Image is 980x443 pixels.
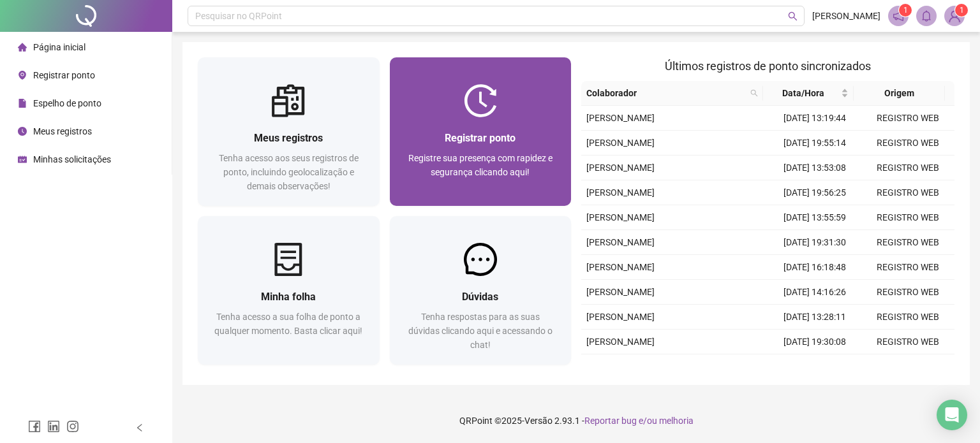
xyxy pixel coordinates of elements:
[768,180,861,205] td: [DATE] 19:56:25
[861,230,954,255] td: REGISTRO WEB
[763,81,854,106] th: Data/Hora
[198,57,380,206] a: Meus registrosTenha acesso aos seus registros de ponto, incluindo geolocalização e demais observa...
[33,126,92,136] span: Meus registros
[33,70,95,80] span: Registrar ponto
[768,86,838,100] span: Data/Hora
[586,237,655,247] span: [PERSON_NAME]
[665,59,871,73] span: Últimos registros de ponto sincronizados
[33,98,101,108] span: Espelho de ponto
[586,212,655,222] span: [PERSON_NAME]
[586,312,655,322] span: [PERSON_NAME]
[768,131,861,156] td: [DATE] 19:55:14
[408,312,553,350] span: Tenha respostas para as suas dúvidas clicando aqui e acessando o chat!
[135,423,144,432] span: left
[390,216,572,365] a: DúvidasTenha respostas para as suas dúvidas clicando aqui e acessando o chat!
[219,153,359,191] span: Tenha acesso aos seus registros de ponto, incluindo geolocalização e demais observações!
[172,398,980,443] footer: QRPoint © 2025 - 2.93.1 -
[261,291,316,303] span: Minha folha
[445,132,516,144] span: Registrar ponto
[768,205,861,230] td: [DATE] 13:55:59
[861,255,954,280] td: REGISTRO WEB
[28,420,41,433] span: facebook
[408,153,553,177] span: Registre sua presença com rapidez e segurança clicando aqui!
[586,262,655,272] span: [PERSON_NAME]
[921,10,932,22] span: bell
[861,330,954,354] td: REGISTRO WEB
[586,138,655,148] span: [PERSON_NAME]
[861,205,954,230] td: REGISTRO WEB
[584,416,694,426] span: Reportar bug e/ou melhoria
[18,71,27,80] span: environment
[893,10,904,22] span: notification
[198,216,380,365] a: Minha folhaTenha acesso a sua folha de ponto a qualquer momento. Basta clicar aqui!
[861,106,954,131] td: REGISTRO WEB
[586,287,655,297] span: [PERSON_NAME]
[18,127,27,136] span: clock-circle
[750,89,758,97] span: search
[586,337,655,347] span: [PERSON_NAME]
[768,230,861,255] td: [DATE] 19:31:30
[861,280,954,305] td: REGISTRO WEB
[899,4,912,17] sup: 1
[66,420,79,433] span: instagram
[748,84,761,103] span: search
[861,354,954,379] td: REGISTRO WEB
[903,6,908,15] span: 1
[960,6,964,15] span: 1
[955,4,968,17] sup: Atualize o seu contato no menu Meus Dados
[586,187,655,198] span: [PERSON_NAME]
[18,43,27,52] span: home
[524,416,553,426] span: Versão
[586,113,655,123] span: [PERSON_NAME]
[812,9,880,23] span: [PERSON_NAME]
[937,400,967,430] div: Open Intercom Messenger
[462,291,498,303] span: Dúvidas
[33,154,111,164] span: Minhas solicitações
[254,132,323,144] span: Meus registros
[788,11,798,21] span: search
[18,155,27,164] span: schedule
[768,330,861,354] td: [DATE] 19:30:08
[861,156,954,180] td: REGISTRO WEB
[18,99,27,108] span: file
[390,57,572,206] a: Registrar pontoRegistre sua presença com rapidez e segurança clicando aqui!
[768,305,861,330] td: [DATE] 13:28:11
[47,420,60,433] span: linkedin
[586,86,745,100] span: Colaborador
[33,42,85,52] span: Página inicial
[768,280,861,305] td: [DATE] 14:16:26
[768,354,861,379] td: [DATE] 13:01:50
[768,255,861,280] td: [DATE] 16:18:48
[214,312,362,336] span: Tenha acesso a sua folha de ponto a qualquer momento. Basta clicar aqui!
[854,81,944,106] th: Origem
[586,163,655,173] span: [PERSON_NAME]
[768,106,861,131] td: [DATE] 13:19:44
[945,6,964,25] img: 90465
[861,180,954,205] td: REGISTRO WEB
[768,156,861,180] td: [DATE] 13:53:08
[861,305,954,330] td: REGISTRO WEB
[861,131,954,156] td: REGISTRO WEB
